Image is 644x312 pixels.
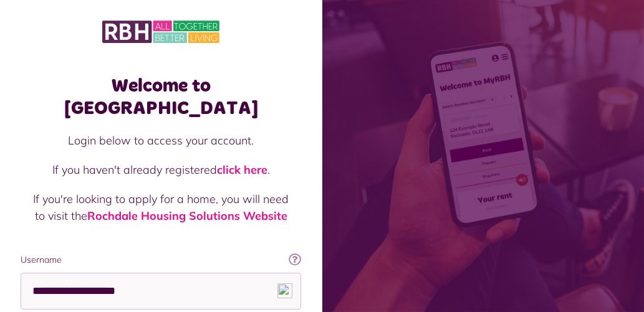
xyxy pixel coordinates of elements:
[33,132,289,149] p: Login below to access your account.
[33,161,289,178] p: If you haven't already registered .
[217,163,267,177] a: click here
[21,253,301,267] label: Username
[87,209,287,223] a: Rochdale Housing Solutions Website
[102,19,219,45] img: MyRBH
[277,283,292,298] img: npw-badge-icon-locked.svg
[21,75,301,120] h1: Welcome to [GEOGRAPHIC_DATA]
[33,191,289,224] p: If you're looking to apply for a home, you will need to visit the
